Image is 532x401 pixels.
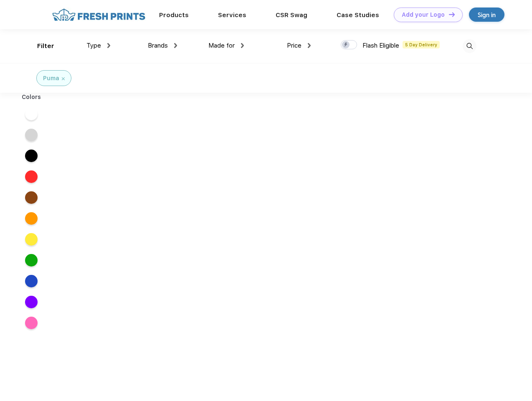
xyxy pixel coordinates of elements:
[308,43,311,48] img: dropdown.png
[15,93,48,102] div: Colors
[208,42,235,49] span: Made for
[449,12,455,17] img: DT
[362,42,399,49] span: Flash Eligible
[37,41,54,51] div: Filter
[174,43,177,48] img: dropdown.png
[218,11,246,19] a: Services
[159,11,189,19] a: Products
[107,43,110,48] img: dropdown.png
[241,43,244,48] img: dropdown.png
[86,42,101,49] span: Type
[43,74,59,83] div: Puma
[148,42,168,49] span: Brands
[287,42,301,49] span: Price
[478,10,496,20] div: Sign in
[403,41,440,48] span: 5 Day Delivery
[469,8,504,22] a: Sign in
[276,11,307,19] a: CSR Swag
[463,39,476,53] img: desktop_search.svg
[62,77,65,80] img: filter_cancel.svg
[402,11,445,18] div: Add your Logo
[50,8,148,22] img: fo%20logo%202.webp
